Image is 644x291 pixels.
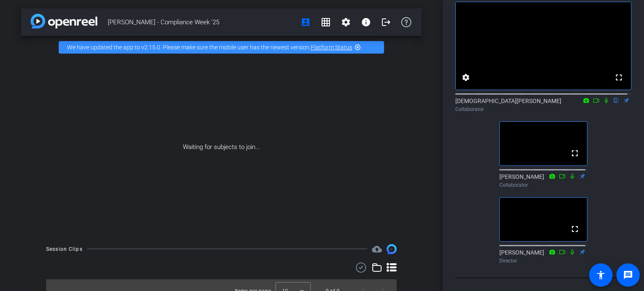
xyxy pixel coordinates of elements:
[499,173,587,189] div: [PERSON_NAME]
[461,72,471,82] mat-icon: settings
[455,97,631,113] div: [DEMOGRAPHIC_DATA][PERSON_NAME]
[361,17,371,27] mat-icon: info
[499,257,587,265] div: Director
[46,245,83,253] div: Session Clips
[596,270,606,280] mat-icon: accessibility
[455,106,631,113] div: Collaborator
[570,224,580,234] mat-icon: fullscreen
[499,181,587,189] div: Collaborator
[372,244,382,254] mat-icon: cloud_upload
[21,59,422,236] div: Waiting for subjects to join...
[381,17,391,27] mat-icon: logout
[59,41,384,54] div: We have updated the app to v2.15.0. Please make sure the mobile user has the newest version.
[31,14,97,28] img: app-logo
[570,148,580,158] mat-icon: fullscreen
[611,96,621,104] mat-icon: flip
[108,14,296,31] span: [PERSON_NAME] - Compliance Week '25
[499,248,587,265] div: [PERSON_NAME]
[321,17,331,27] mat-icon: grid_on
[372,244,382,254] span: Destinations for your clips
[387,244,397,254] img: Session clips
[311,44,352,51] a: Platform Status
[623,270,633,280] mat-icon: message
[341,17,351,27] mat-icon: settings
[614,72,624,82] mat-icon: fullscreen
[301,17,311,27] mat-icon: account_box
[354,44,361,51] mat-icon: highlight_off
